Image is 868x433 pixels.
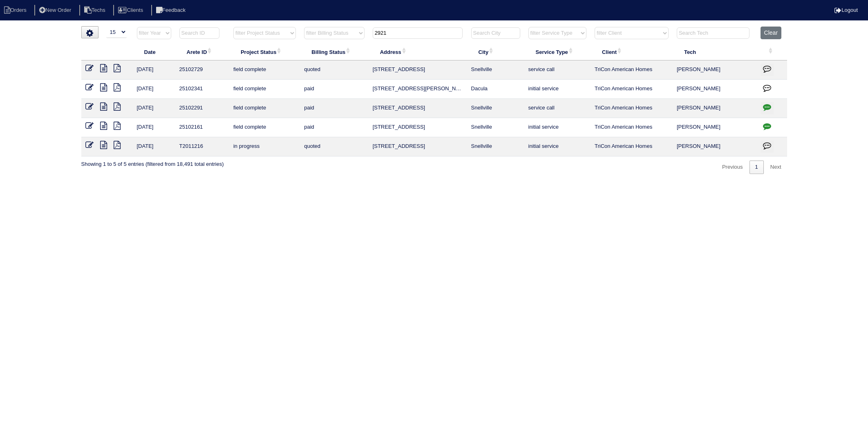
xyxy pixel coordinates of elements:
[133,99,175,118] td: [DATE]
[229,43,300,60] th: Project Status: activate to sort column ascending
[369,60,467,80] td: [STREET_ADDRESS]
[591,99,673,118] td: TriCon American Homes
[524,80,591,99] td: initial service
[761,27,781,39] button: Clear
[673,60,756,80] td: [PERSON_NAME]
[373,27,463,39] input: Search Address
[300,99,368,118] td: paid
[467,80,524,99] td: Dacula
[524,60,591,80] td: service call
[34,7,78,13] a: New Order
[756,43,787,60] th: : activate to sort column ascending
[834,7,858,13] a: Logout
[591,137,673,156] td: TriCon American Homes
[113,5,150,16] li: Clients
[467,118,524,137] td: Snellville
[369,99,467,118] td: [STREET_ADDRESS]
[229,60,300,80] td: field complete
[300,43,368,60] th: Billing Status: activate to sort column ascending
[467,99,524,118] td: Snellville
[467,60,524,80] td: Snellville
[133,118,175,137] td: [DATE]
[175,137,229,156] td: T2011216
[673,137,756,156] td: [PERSON_NAME]
[749,161,764,174] a: 1
[133,60,175,80] td: [DATE]
[179,27,219,39] input: Search ID
[524,118,591,137] td: initial service
[716,161,749,174] a: Previous
[467,43,524,60] th: City: activate to sort column ascending
[79,7,112,13] a: Techs
[300,118,368,137] td: paid
[369,80,467,99] td: [STREET_ADDRESS][PERSON_NAME]
[673,99,756,118] td: [PERSON_NAME]
[229,99,300,118] td: field complete
[229,118,300,137] td: field complete
[300,80,368,99] td: paid
[677,27,749,39] input: Search Tech
[524,99,591,118] td: service call
[34,5,78,16] li: New Order
[591,43,673,60] th: Client: activate to sort column ascending
[300,137,368,156] td: quoted
[467,137,524,156] td: Snellville
[673,80,756,99] td: [PERSON_NAME]
[175,80,229,99] td: 25102341
[175,99,229,118] td: 25102291
[765,161,787,174] a: Next
[81,156,224,168] div: Showing 1 to 5 of 5 entries (filtered from 18,491 total entries)
[229,137,300,156] td: in progress
[151,5,192,16] li: Feedback
[369,118,467,137] td: [STREET_ADDRESS]
[175,60,229,80] td: 25102729
[229,80,300,99] td: field complete
[133,137,175,156] td: [DATE]
[369,137,467,156] td: [STREET_ADDRESS]
[524,137,591,156] td: initial service
[673,43,756,60] th: Tech
[79,5,112,16] li: Techs
[673,118,756,137] td: [PERSON_NAME]
[591,118,673,137] td: TriCon American Homes
[524,43,591,60] th: Service Type: activate to sort column ascending
[175,43,229,60] th: Arete ID: activate to sort column ascending
[591,80,673,99] td: TriCon American Homes
[113,7,150,13] a: Clients
[175,118,229,137] td: 25102161
[591,60,673,80] td: TriCon American Homes
[369,43,467,60] th: Address: activate to sort column ascending
[133,80,175,99] td: [DATE]
[471,27,520,39] input: Search City
[133,43,175,60] th: Date
[300,60,368,80] td: quoted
